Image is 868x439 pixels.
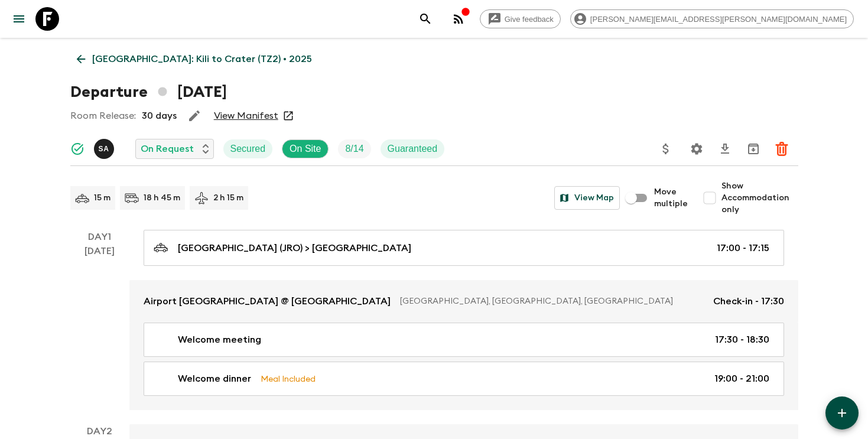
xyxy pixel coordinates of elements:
[654,186,688,210] span: Move multiple
[129,280,798,323] a: Airport [GEOGRAPHIC_DATA] @ [GEOGRAPHIC_DATA][GEOGRAPHIC_DATA], [GEOGRAPHIC_DATA], [GEOGRAPHIC_DA...
[714,372,769,386] p: 19:00 - 21:00
[717,241,769,255] p: 17:00 - 17:15
[70,230,129,244] p: Day 1
[290,142,321,156] p: On Site
[94,142,116,152] span: Seleman Ally
[230,142,266,156] p: Secured
[480,9,561,28] a: Give feedback
[144,192,180,204] p: 18 h 45 m
[141,142,194,156] p: On Request
[345,142,363,156] p: 8 / 14
[223,139,273,158] div: Secured
[70,424,129,438] p: Day 2
[715,333,769,347] p: 17:30 - 18:30
[144,294,391,308] p: Airport [GEOGRAPHIC_DATA] @ [GEOGRAPHIC_DATA]
[570,9,854,28] div: [PERSON_NAME][EMAIL_ADDRESS][PERSON_NAME][DOMAIN_NAME]
[94,139,116,159] button: SA
[144,362,784,396] a: Welcome dinnerMeal Included19:00 - 21:00
[144,230,784,266] a: [GEOGRAPHIC_DATA] (JRO) > [GEOGRAPHIC_DATA]17:00 - 17:15
[178,333,261,347] p: Welcome meeting
[99,144,109,154] p: S A
[70,109,136,123] p: Room Release:
[685,137,708,161] button: Settings
[742,137,765,161] button: Archive (Completed, Cancelled or Unsynced Departures only)
[70,142,84,156] svg: Synced Successfully
[282,139,329,158] div: On Site
[84,244,115,410] div: [DATE]
[144,323,784,357] a: Welcome meeting17:30 - 18:30
[713,294,784,308] p: Check-in - 17:30
[554,186,620,210] button: View Map
[770,137,794,161] button: Delete
[178,241,411,255] p: [GEOGRAPHIC_DATA] (JRO) > [GEOGRAPHIC_DATA]
[213,192,243,204] p: 2 h 15 m
[338,139,370,158] div: Trip Fill
[142,109,177,123] p: 30 days
[214,110,278,122] a: View Manifest
[94,192,110,204] p: 15 m
[584,15,853,24] span: [PERSON_NAME][EMAIL_ADDRESS][PERSON_NAME][DOMAIN_NAME]
[414,7,437,31] button: search adventures
[70,80,227,104] h1: Departure [DATE]
[388,142,438,156] p: Guaranteed
[713,137,737,161] button: Download CSV
[261,372,316,385] p: Meal Included
[92,52,312,66] p: [GEOGRAPHIC_DATA]: Kili to Crater (TZ2) • 2025
[400,295,704,307] p: [GEOGRAPHIC_DATA], [GEOGRAPHIC_DATA], [GEOGRAPHIC_DATA]
[654,137,678,161] button: Update Price, Early Bird Discount and Costs
[178,372,251,386] p: Welcome dinner
[498,15,560,24] span: Give feedback
[70,47,318,71] a: [GEOGRAPHIC_DATA]: Kili to Crater (TZ2) • 2025
[7,7,31,31] button: menu
[721,180,798,216] span: Show Accommodation only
